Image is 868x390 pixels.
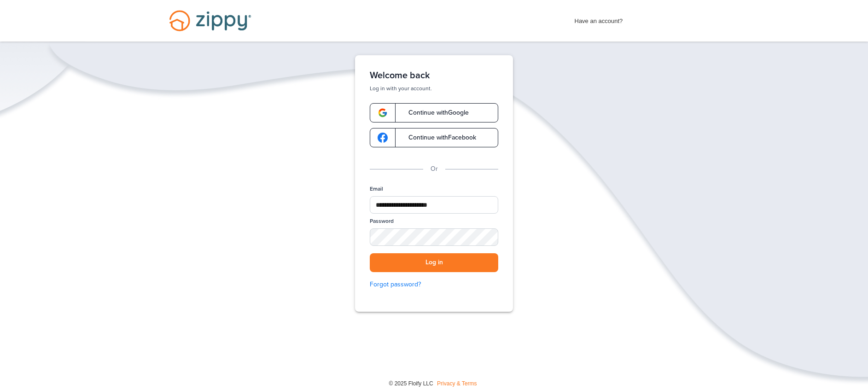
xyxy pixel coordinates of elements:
span: © 2025 Floify LLC [389,380,433,387]
img: google-logo [378,133,388,143]
a: google-logoContinue withGoogle [370,103,498,122]
label: Password [370,217,394,225]
span: Continue with Facebook [399,134,476,141]
span: Continue with Google [399,110,469,116]
label: Email [370,185,383,193]
img: google-logo [378,108,388,118]
p: Or [431,164,438,174]
p: Log in with your account. [370,85,498,92]
span: Have an account? [575,12,623,26]
input: Password [370,228,498,246]
h1: Welcome back [370,70,498,81]
a: Forgot password? [370,279,498,290]
a: google-logoContinue withFacebook [370,128,498,147]
a: Privacy & Terms [437,380,477,387]
button: Log in [370,253,498,272]
input: Email [370,196,498,214]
